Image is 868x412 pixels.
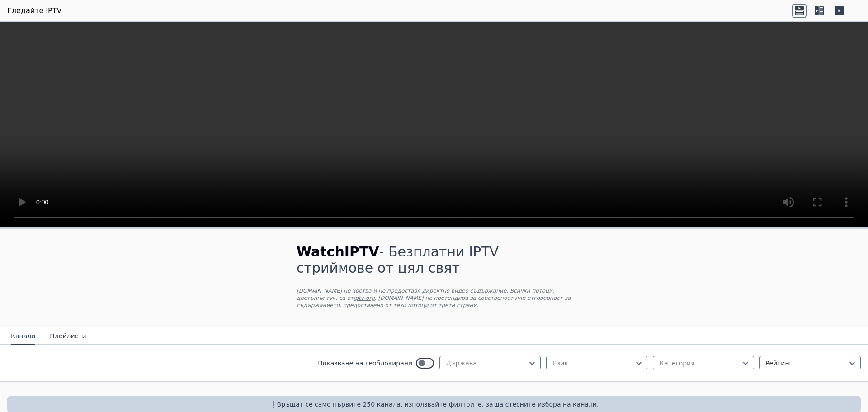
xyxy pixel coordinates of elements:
[11,332,35,340] font: Канали
[50,328,86,345] button: Плейлисти
[11,328,35,345] button: Канали
[318,360,412,367] font: Показване на геоблокирани
[297,244,499,276] font: - Безплатни IPTV стриймове от цял ​​свят
[269,401,599,408] font: ❗️Връщат се само първите 250 канала, използвайте филтрите, за да стесните избора на канали.
[297,295,571,308] font: . [DOMAIN_NAME] не претендира за собственост или отговорност за съдържанието, предоставено от тез...
[7,5,61,16] a: Гледайте IPTV
[50,332,86,340] font: Плейлисти
[297,288,554,301] font: [DOMAIN_NAME] не хоства и не предоставя директно видео съдържание. Всички потоци, достъпни тук, с...
[7,6,61,15] font: Гледайте IPTV
[297,244,379,260] font: WatchIPTV
[354,295,375,301] a: iptv-org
